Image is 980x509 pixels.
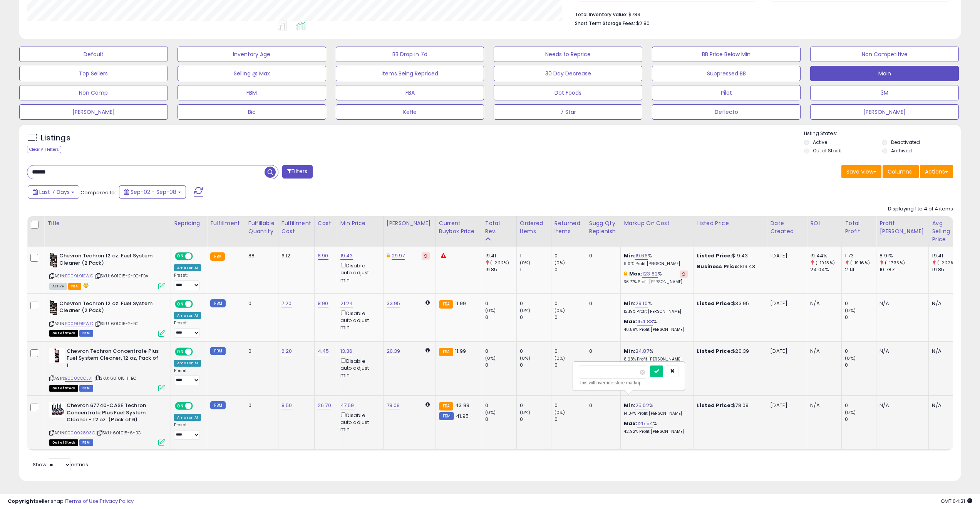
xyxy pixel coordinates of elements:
div: Ordered Items [520,219,548,235]
span: Columns [888,168,912,175]
span: Show: entries [33,461,88,468]
button: BB Drop in 7d [336,47,484,62]
b: Listed Price: [697,252,732,259]
i: hazardous material [81,283,89,288]
span: All listings that are currently out of stock and unavailable for purchase on Amazon [49,385,78,392]
span: | SKU: 601015-1-BC [94,375,136,381]
small: (0%) [485,355,496,361]
a: 19.43 [340,252,353,260]
small: (0%) [554,260,565,266]
label: Deactivated [891,139,920,145]
span: FBM [79,439,93,446]
div: 24.04% [810,266,841,273]
div: 0 [554,416,586,423]
button: Actions [920,165,953,178]
b: Min: [624,402,635,409]
div: N/A [879,300,923,307]
li: $783 [575,9,947,18]
div: % [624,348,688,362]
div: N/A [932,402,957,409]
p: 9.01% Profit [PERSON_NAME] [624,261,688,267]
div: N/A [932,300,957,307]
b: Total Inventory Value: [575,11,627,18]
span: Last 7 Days [39,188,70,196]
p: 36.77% Profit [PERSON_NAME] [624,279,688,285]
p: Listing States: [804,130,961,137]
b: Min: [624,252,635,259]
div: Preset: [174,273,201,290]
button: Main [810,66,959,81]
div: 0 [845,348,876,355]
span: $2.80 [636,20,650,27]
div: Title [47,219,168,227]
div: 0 [554,314,586,321]
div: $19.43 [697,263,761,270]
div: $19.43 [697,252,761,259]
span: Compared to: [80,189,116,196]
img: 41mgjVmXbYL._SL40_.jpg [49,402,65,417]
div: [DATE] [770,402,801,409]
div: Fulfillment Cost [281,219,311,235]
b: Chevron Techron 12 oz. Fuel System Cleaner (2 Pack) [59,300,153,316]
button: Suppressed BB [652,66,801,81]
div: 0 [554,362,586,369]
span: | SKU: 601015-2-BC [94,320,139,327]
a: 21.24 [340,300,353,307]
a: 6.20 [281,347,292,355]
div: 0 [248,300,272,307]
button: Non Competitive [810,47,959,62]
div: seller snap | | [8,498,134,505]
span: OFF [192,300,204,307]
div: 0 [485,402,516,409]
small: (-2.22%) [937,260,956,266]
a: 13.36 [340,347,353,355]
div: Date Created [770,219,804,235]
div: 0 [485,362,516,369]
b: Min: [624,347,635,355]
small: (0%) [554,409,565,416]
span: FBM [79,330,93,337]
div: 0 [248,348,272,355]
a: 24.87 [635,347,649,355]
button: Bic [178,104,326,120]
button: FBA [336,85,484,100]
b: Business Price: [697,263,739,270]
a: 7.20 [281,300,292,307]
div: [DATE] [770,300,801,307]
div: 8.91% [879,252,928,259]
h5: Listings [41,133,70,144]
div: $33.95 [697,300,761,307]
p: 14.04% Profit [PERSON_NAME] [624,411,688,416]
a: B009L91EWO [65,320,93,327]
div: Total Rev. [485,219,513,235]
div: 0 [554,252,586,259]
a: 8.90 [318,252,328,260]
div: 0 [485,416,516,423]
div: 0 [845,300,876,307]
small: FBM [439,412,454,420]
div: 1 [520,266,551,273]
div: 10.78% [879,266,928,273]
button: Columns [883,165,919,178]
button: Inventory Age [178,47,326,62]
b: Max: [624,420,637,427]
small: (-17.35%) [885,260,905,266]
b: Min: [624,300,635,307]
b: Listed Price: [697,347,732,355]
div: Current Buybox Price [439,219,479,235]
small: (0%) [520,355,531,361]
div: % [624,300,688,314]
div: 0 [485,314,516,321]
div: Amazon AI [174,360,201,367]
label: Out of Stock [813,147,841,154]
div: 19.41 [932,252,963,259]
span: Sep-02 - Sep-08 [131,188,176,196]
div: 0 [520,416,551,423]
div: 0 [845,314,876,321]
div: 0 [485,348,516,355]
label: Active [813,139,827,145]
a: 4.45 [318,347,329,355]
button: Selling @ Max [178,66,326,81]
div: 19.41 [485,252,516,259]
div: 0 [520,362,551,369]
